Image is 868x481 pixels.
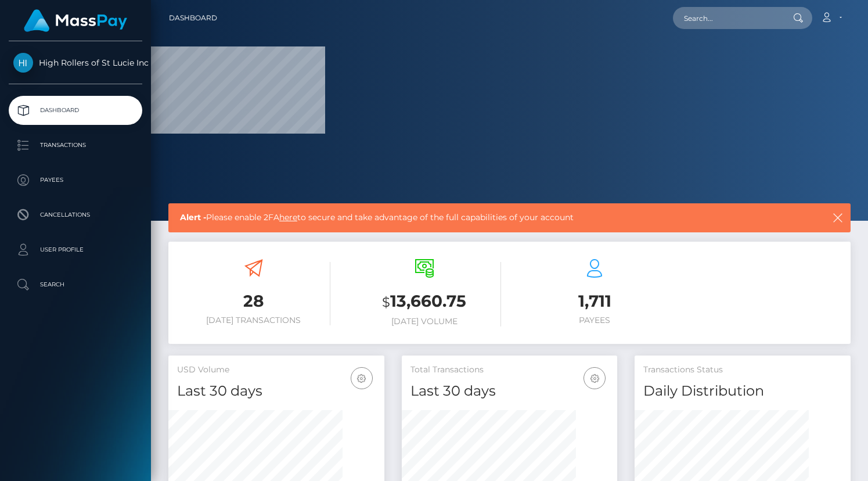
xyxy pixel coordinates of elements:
h4: Daily Distribution [643,381,842,401]
h5: Transactions Status [643,364,842,376]
h6: [DATE] Transactions [177,315,330,325]
p: Payees [13,171,138,189]
img: MassPay Logo [24,9,127,32]
p: Search [13,276,138,293]
h6: Payees [518,315,672,325]
h5: Total Transactions [410,364,609,376]
img: High Rollers of St Lucie Inc [13,53,33,73]
a: Cancellations [9,200,142,229]
p: User Profile [13,241,138,259]
h4: Last 30 days [410,381,609,401]
span: High Rollers of St Lucie Inc [9,58,142,68]
h6: [DATE] Volume [348,317,501,326]
span: Please enable 2FA to secure and take advantage of the full capabilities of your account [180,211,766,224]
a: here [279,212,297,222]
a: Search [9,270,142,299]
h3: 28 [177,290,330,313]
small: $ [382,294,390,310]
a: User Profile [9,235,142,264]
a: Dashboard [9,96,142,125]
a: Dashboard [169,6,217,30]
h3: 13,660.75 [348,290,501,314]
b: Alert - [180,212,206,222]
h5: USD Volume [177,364,376,376]
p: Cancellations [13,206,138,224]
p: Transactions [13,137,138,154]
h4: Last 30 days [177,381,376,401]
a: Transactions [9,131,142,160]
input: Search... [673,7,782,29]
a: Payees [9,166,142,195]
p: Dashboard [13,102,138,119]
h3: 1,711 [518,290,672,313]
